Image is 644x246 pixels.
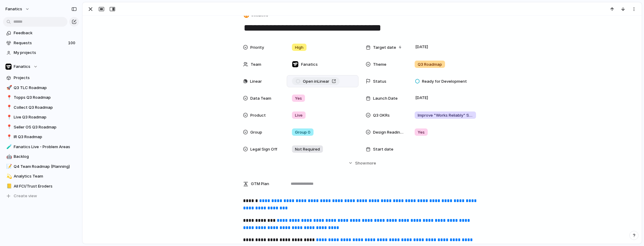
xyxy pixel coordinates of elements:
[14,64,30,70] span: Fanatics
[373,129,405,135] span: Design Readiness
[373,78,386,85] span: Status
[243,158,481,168] button: Showmore
[6,163,11,170] div: 📝
[295,45,303,51] span: High
[250,146,277,152] span: Legal Sign Off
[3,103,79,112] a: 📍Collect Q3 Roadmap
[418,129,425,135] span: Yes
[5,144,12,150] button: 🧪
[6,173,11,180] div: 💫
[295,112,303,118] span: Live
[5,173,12,179] button: 💫
[14,193,37,199] span: Create view
[295,146,320,152] span: Not Required
[14,50,77,56] span: My projects
[14,183,77,189] span: All FCI/Trust Eroders
[6,94,11,101] div: 📍
[14,154,77,160] span: Backlog
[3,142,79,151] a: 🧪Fanatics Live - Problem Areas
[418,112,473,118] span: Improve "Works Reliably" Satisfaction from 60% to 80%
[295,129,310,135] span: Group 0
[14,164,77,170] span: Q4 Team Roadmap (Planning)
[6,104,11,111] div: 📍
[3,28,79,38] a: Feedback
[3,4,33,14] button: fanatics
[250,78,262,85] span: Linear
[14,95,77,101] span: Topps Q3 Roadmap
[292,77,340,85] a: Open inLinear
[5,134,12,140] button: 📍
[14,105,77,111] span: Collect Q3 Roadmap
[295,95,302,101] span: Yes
[14,114,77,120] span: Live Q3 Roadmap
[68,40,77,46] span: 100
[251,62,261,68] span: Team
[3,73,79,82] a: Projects
[5,124,12,130] button: 📍
[3,152,79,161] a: 🤖Backlog
[250,45,264,51] span: Priority
[3,113,79,122] a: 📍Live Q3 Roadmap
[3,48,79,57] a: My projects
[3,83,79,92] a: 🚀Q3 TLC Roadmap
[414,43,430,51] span: [DATE]
[373,146,393,152] span: Start date
[355,160,366,166] span: Show
[14,144,77,150] span: Fanatics Live - Problem Areas
[14,173,77,179] span: Analytics Team
[3,172,79,181] a: 💫Analytics Team
[5,6,22,12] span: fanatics
[422,78,467,85] span: Ready for Development
[6,134,11,141] div: 📍
[5,164,12,170] button: 📝
[3,38,79,48] a: Requests100
[5,154,12,160] button: 🤖
[6,124,11,131] div: 📍
[251,181,269,187] span: GTM Plan
[250,129,262,135] span: Group
[3,182,79,191] a: 📒All FCI/Trust Eroders
[373,62,386,68] span: Theme
[3,62,79,71] button: Fanatics
[5,95,12,101] button: 📍
[6,183,11,190] div: 📒
[6,114,11,121] div: 📍
[373,95,398,101] span: Launch Date
[5,85,12,91] button: 🚀
[366,160,376,166] span: more
[373,112,390,118] span: Q3 OKRs
[14,85,77,91] span: Q3 TLC Roadmap
[6,143,11,150] div: 🧪
[5,183,12,189] button: 📒
[5,105,12,111] button: 📍
[373,45,396,51] span: Target date
[3,162,79,171] a: 📝Q4 Team Roadmap (Planning)
[14,134,77,140] span: IR Q3 Roadmap
[14,124,77,130] span: Seller OS Q3 Roadmap
[14,30,77,36] span: Feedback
[303,78,329,85] span: Open in Linear
[301,62,318,68] span: Fanatics
[14,40,66,46] span: Requests
[14,75,77,81] span: Projects
[3,123,79,132] a: 📍Seller OS Q3 Roadmap
[418,62,442,68] span: Q3 Roadmap
[6,84,11,91] div: 🚀
[5,114,12,120] button: 📍
[414,94,430,101] span: [DATE]
[6,153,11,160] div: 🤖
[3,191,79,201] button: Create view
[250,112,266,118] span: Product
[3,93,79,102] a: 📍Topps Q3 Roadmap
[3,132,79,141] div: 📍IR Q3 Roadmap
